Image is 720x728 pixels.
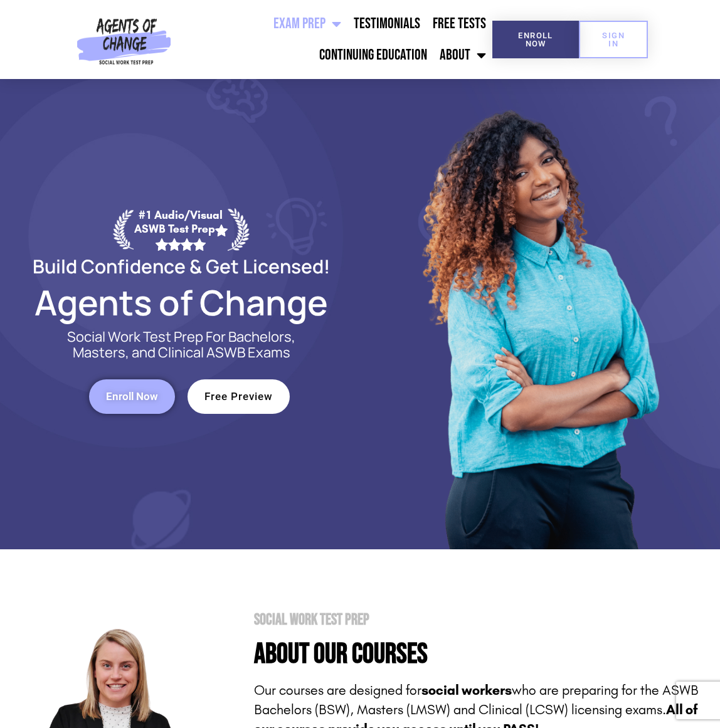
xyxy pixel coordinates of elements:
a: Continuing Education [313,40,433,71]
span: Enroll Now [106,391,158,402]
h2: Build Confidence & Get Licensed! [3,257,360,275]
a: Exam Prep [267,8,347,40]
div: #1 Audio/Visual ASWB Test Prep [134,208,228,250]
a: About [433,40,492,71]
a: Free Tests [426,8,492,40]
a: SIGN IN [579,21,648,58]
p: Social Work Test Prep For Bachelors, Masters, and Clinical ASWB Exams [53,329,310,361]
a: Enroll Now [89,379,175,414]
h2: Agents of Change [3,288,360,317]
span: Free Preview [204,391,273,402]
span: Enroll Now [512,31,559,48]
a: Testimonials [347,8,426,40]
h4: About Our Courses [254,640,717,668]
h1: Social Work Test Prep [254,612,717,628]
span: SIGN IN [599,31,628,48]
nav: Menu [176,8,492,71]
strong: social workers [421,682,512,699]
img: Website Image 1 (1) [413,79,664,549]
a: Free Preview [188,379,290,414]
a: Enroll Now [492,21,579,58]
